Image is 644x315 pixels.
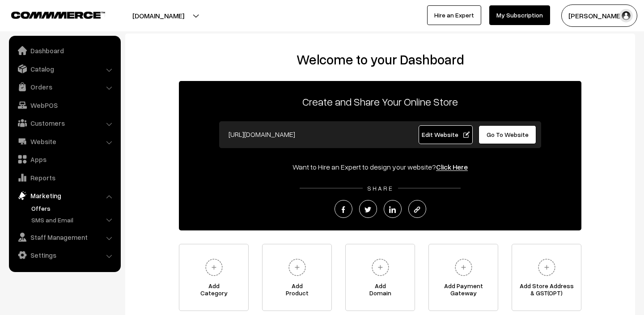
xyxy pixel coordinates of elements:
img: plus.svg [285,255,309,280]
a: Staff Management [11,229,118,245]
button: [DOMAIN_NAME] [101,4,216,27]
span: Add Domain [346,282,415,300]
a: AddDomain [345,244,415,311]
a: Catalog [11,61,118,77]
a: AddCategory [179,244,249,311]
span: Add Product [263,282,331,300]
span: Add Store Address & GST(OPT) [512,282,581,300]
a: Customers [11,115,118,131]
a: Hire an Expert [427,5,481,25]
span: Go To Website [487,131,529,138]
a: COMMMERCE [11,9,89,20]
span: Add Category [179,282,248,300]
a: Marketing [11,187,118,204]
a: Edit Website [419,125,473,144]
a: Website [11,133,118,149]
h2: Welcome to your Dashboard [134,51,626,68]
img: COMMMERCE [11,12,105,18]
a: Offers [29,204,118,213]
a: Add PaymentGateway [428,244,498,311]
img: user [619,9,633,22]
img: plus.svg [368,255,393,280]
a: My Subscription [489,5,550,25]
a: Click Here [436,162,468,171]
img: plus.svg [202,255,226,280]
a: Add Store Address& GST(OPT) [512,244,581,311]
span: SHARE [363,184,398,192]
a: Go To Website [479,125,536,144]
img: plus.svg [534,255,559,280]
span: Edit Website [422,131,470,138]
a: Settings [11,247,118,263]
img: plus.svg [451,255,476,280]
a: Apps [11,151,118,167]
span: Add Payment Gateway [429,282,498,300]
a: AddProduct [262,244,332,311]
div: Want to Hire an Expert to design your website? [179,162,581,172]
a: Reports [11,170,118,186]
p: Create and Share Your Online Store [179,94,581,110]
a: SMS and Email [29,215,118,225]
button: [PERSON_NAME] [561,4,637,27]
a: Dashboard [11,43,118,59]
a: Orders [11,79,118,95]
a: WebPOS [11,97,118,113]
